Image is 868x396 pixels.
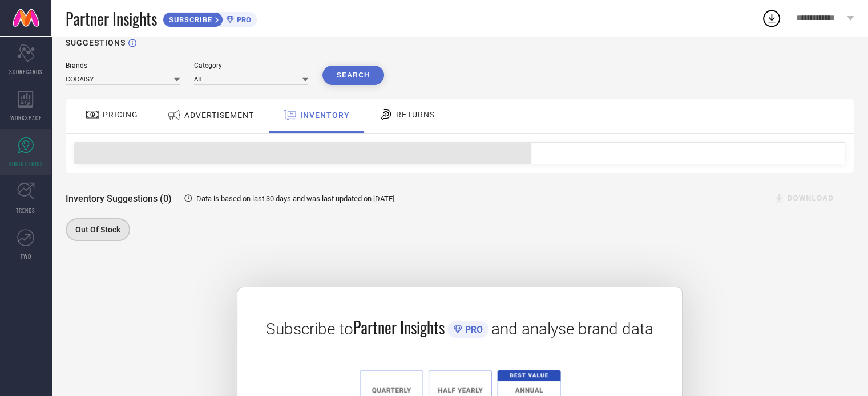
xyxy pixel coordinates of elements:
button: Search [322,66,384,85]
span: Partner Insights [66,7,157,30]
span: PRO [462,324,483,335]
div: Open download list [761,8,782,28]
span: SUGGESTIONS [9,160,43,168]
span: SCORECARDS [9,67,43,76]
span: PRICING [103,110,138,119]
span: Subscribe to [266,320,353,338]
span: RETURNS [396,110,435,119]
span: PRO [234,15,251,24]
span: ADVERTISEMENT [184,111,254,120]
div: Brands [66,62,180,70]
span: INVENTORY [300,111,350,120]
div: Category [194,62,308,70]
span: Data is based on last 30 days and was last updated on [DATE] . [196,194,396,203]
span: and analyse brand data [491,320,653,338]
span: WORKSPACE [10,113,42,122]
span: Partner Insights [353,316,445,339]
a: SUBSCRIBEPRO [163,9,257,27]
span: Inventory Suggestions (0) [66,193,172,204]
h1: SUGGESTIONS [66,38,126,47]
span: SUBSCRIBE [163,15,215,24]
span: TRENDS [16,206,35,214]
span: Out Of Stock [75,225,120,234]
span: FWD [21,252,31,260]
